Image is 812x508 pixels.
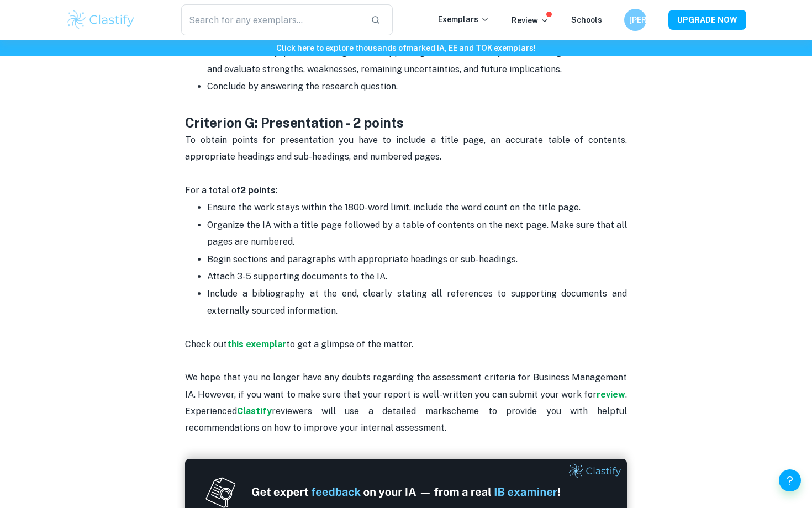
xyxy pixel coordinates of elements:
[227,339,286,350] a: this exemplar
[185,339,227,350] span: Check out
[185,115,404,130] strong: Criterion G: Presentation - 2 points
[237,406,272,416] a: Clastify
[624,9,646,31] button: [PERSON_NAME]
[571,15,602,24] a: Schools
[207,220,629,247] span: Organize the IA with a title page followed by a table of contents on the next page. Make sure tha...
[207,81,398,92] span: Conclude by answering the research question.
[185,135,629,162] span: To obtain points for presentation you have to include a title page, an accurate table of contents...
[207,288,629,315] span: Include a bibliography at the end, clearly stating all references to supporting documents and ext...
[668,10,746,30] button: UPGRADE NOW
[438,13,489,25] p: Exemplars
[207,271,387,282] span: Attach 3-5 supporting documents to the IA.
[240,185,276,195] strong: 2 points
[597,389,625,400] a: review
[629,14,642,26] h6: [PERSON_NAME]
[185,336,627,437] p: We hope that you no longer have any doubts regarding the assessment criteria for Business Managem...
[66,9,136,31] img: Clastify logo
[286,339,413,350] span: to get a glimpse of the matter.
[185,185,277,195] span: For a total of :
[207,47,629,74] span: In the main body, present findings from supporting documents, analyze them using business tools, ...
[779,469,801,491] button: Help and Feedback
[207,254,518,264] span: Begin sections and paragraphs with appropriate headings or sub-headings.
[512,14,549,27] p: Review
[181,4,362,35] input: Search for any exemplars...
[207,202,581,213] span: Ensure the work stays within the 1800-word limit, include the word count on the title page.
[2,42,810,54] h6: Click here to explore thousands of marked IA, EE and TOK exemplars !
